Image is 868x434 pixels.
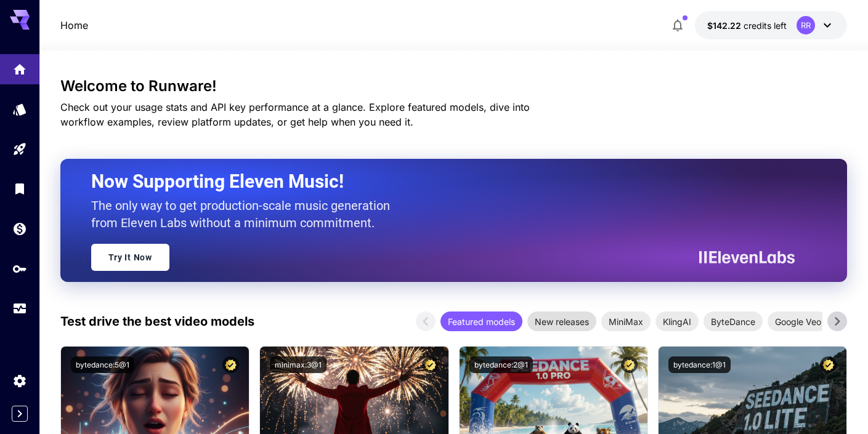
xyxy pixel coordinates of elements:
div: Playground [12,142,27,157]
p: The only way to get production-scale music generation from Eleven Labs without a minimum commitment. [91,197,399,231]
p: Test drive the best video models [60,312,254,331]
nav: breadcrumb [60,18,88,33]
h2: Now Supporting Eleven Music! [91,170,786,193]
span: credits left [744,20,787,31]
button: $142.21849RR [695,11,847,39]
button: Certified Model – Vetted for best performance and includes a commercial license. [422,356,439,373]
div: ByteDance [704,311,763,331]
div: Settings [12,373,27,388]
div: Featured models [440,311,522,331]
h3: Welcome to Runware! [60,78,848,95]
button: Expand sidebar [12,406,28,422]
div: Home [12,58,27,73]
div: KlingAI [655,311,699,331]
div: Usage [12,301,27,316]
button: minimax:3@1 [270,356,327,373]
div: Google Veo [768,311,829,331]
button: bytedance:1@1 [668,356,731,373]
div: RR [797,16,815,34]
div: MiniMax [601,311,651,331]
div: Library [12,181,27,196]
button: Certified Model – Vetted for best performance and includes a commercial license. [621,356,638,373]
button: Certified Model – Vetted for best performance and includes a commercial license. [222,356,239,373]
a: Home [60,18,88,33]
div: $142.21849 [707,19,787,32]
span: ByteDance [704,315,763,328]
button: Certified Model – Vetted for best performance and includes a commercial license. [820,356,837,373]
span: $142.22 [707,20,744,31]
span: Google Veo [768,315,829,328]
div: Models [12,102,27,117]
a: Try It Now [91,244,169,271]
span: Featured models [440,315,522,328]
span: New releases [527,315,596,328]
div: API Keys [12,261,27,276]
span: Check out your usage stats and API key performance at a glance. Explore featured models, dive int... [60,101,530,128]
span: MiniMax [601,315,651,328]
button: bytedance:2@1 [469,356,533,373]
span: KlingAI [655,315,699,328]
div: New releases [527,311,596,331]
div: Wallet [12,221,27,236]
button: bytedance:5@1 [71,356,134,373]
